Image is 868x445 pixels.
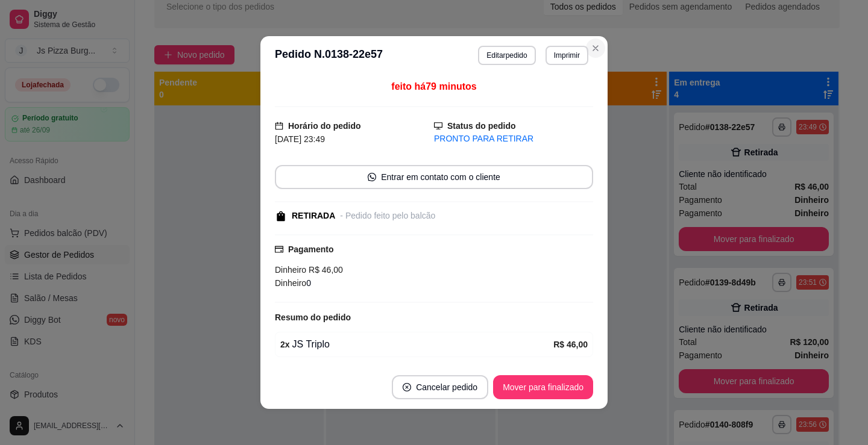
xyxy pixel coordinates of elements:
[280,340,290,349] strong: 2 x
[275,313,351,322] strong: Resumo do pedido
[403,383,411,391] span: close-circle
[288,121,361,131] strong: Horário do pedido
[553,340,588,349] strong: R$ 46,00
[368,173,376,181] span: whats-app
[288,244,333,254] strong: Pagamento
[586,39,605,58] button: Close
[434,132,593,145] div: PRONTO PARA RETIRAR
[280,337,553,352] div: JS Triplo
[340,210,435,222] div: - Pedido feito pelo balcão
[306,265,343,275] span: R$ 46,00
[478,46,535,65] button: Editarpedido
[447,121,516,131] strong: Status do pedido
[275,122,283,130] span: calendar
[275,265,306,275] span: Dinheiro
[275,134,325,144] span: [DATE] 23:49
[275,46,383,65] h3: Pedido N. 0138-22e57
[292,210,335,222] div: RETIRADA
[392,375,488,399] button: close-circleCancelar pedido
[275,245,283,254] span: credit-card
[493,375,593,399] button: Mover para finalizado
[275,276,593,290] div: 0
[275,278,306,288] span: Dinheiro
[434,122,442,130] span: desktop
[391,81,476,92] span: feito há 79 minutos
[546,46,588,65] button: Imprimir
[275,165,593,189] button: whats-appEntrar em contato com o cliente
